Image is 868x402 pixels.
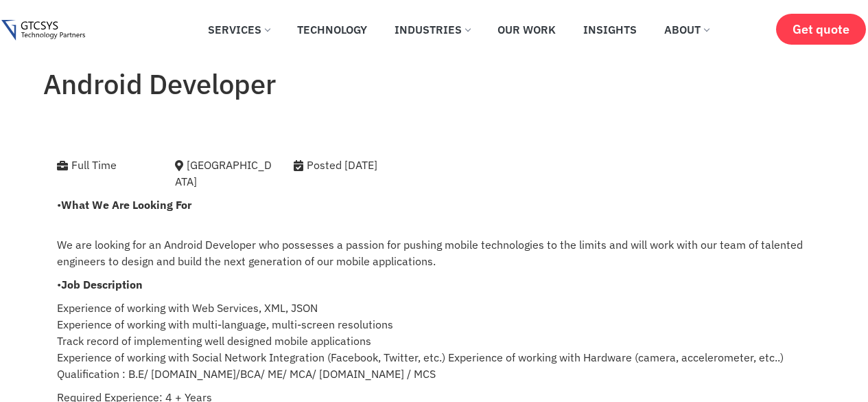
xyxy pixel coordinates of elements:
a: Our Work [487,14,566,45]
span: Get quote [793,22,849,36]
iframe: chat widget [810,347,854,388]
a: Insights [573,14,647,45]
p: We are looking for an Android Developer who possesses a passion for pushing mobile technologies t... [57,220,812,269]
h1: Android Developer [43,67,825,100]
strong: Job Description [61,278,143,291]
div: Posted [DATE] [294,157,451,173]
iframe: chat widget [607,131,854,340]
a: Get quote [776,14,866,45]
a: Technology [287,14,377,45]
p: • [57,197,812,213]
div: [GEOGRAPHIC_DATA] [175,157,273,190]
a: Industries [384,14,480,45]
img: Gtcsys logo [1,20,84,41]
p: Experience of working with Web Services, XML, JSON Experience of working with multi-language, mul... [57,300,812,382]
a: Services [198,14,280,45]
div: Full Time [57,157,155,173]
a: About [654,14,719,45]
strong: What We Are Looking For [61,198,191,212]
p: • [57,276,812,293]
